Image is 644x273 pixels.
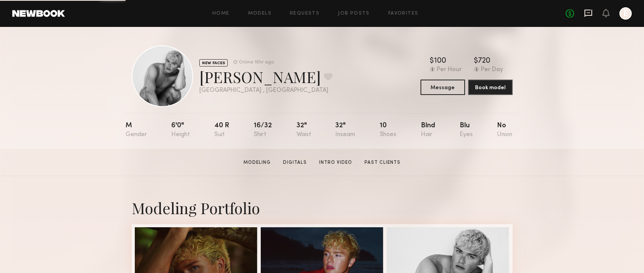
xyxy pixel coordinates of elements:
[171,122,190,138] div: 6'0"
[338,11,370,16] a: Job Posts
[199,87,332,94] div: [GEOGRAPHIC_DATA] , [GEOGRAPHIC_DATA]
[254,122,272,138] div: 16/32
[199,59,228,67] div: NEW FACES
[421,80,465,95] button: Message
[214,122,229,138] div: 40 r
[296,122,311,138] div: 32"
[212,11,230,16] a: Home
[478,57,490,65] div: 720
[248,11,272,16] a: Models
[388,11,419,16] a: Favorites
[280,159,310,166] a: Digitals
[481,67,503,73] div: Per Day
[434,57,446,65] div: 100
[380,122,396,138] div: 10
[474,57,478,65] div: $
[430,57,434,65] div: $
[460,122,473,138] div: Blu
[421,122,435,138] div: Blnd
[126,122,147,138] div: M
[619,7,632,20] a: E
[316,159,355,166] a: Intro Video
[239,60,274,65] div: Online 16hr ago
[437,67,462,73] div: Per Hour
[132,198,513,218] div: Modeling Portfolio
[199,67,332,87] div: [PERSON_NAME]
[497,122,512,138] div: No
[468,80,513,95] button: Book model
[290,11,320,16] a: Requests
[335,122,355,138] div: 32"
[240,159,274,166] a: Modeling
[361,159,404,166] a: Past Clients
